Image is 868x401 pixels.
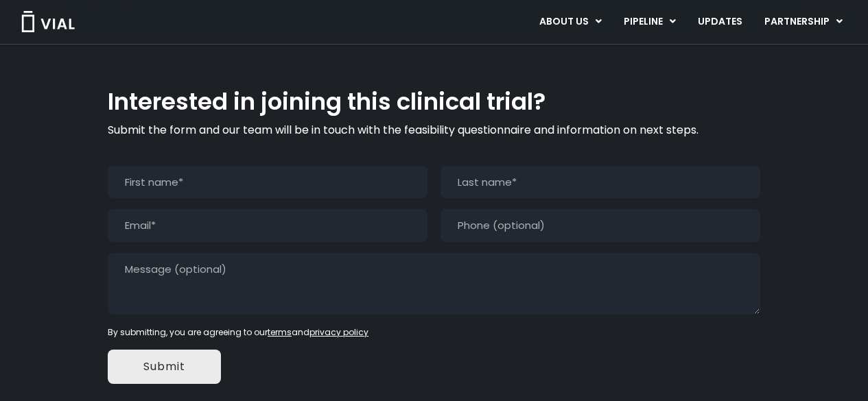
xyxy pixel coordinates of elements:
input: First name* [108,166,427,199]
input: Phone (optional) [441,209,760,242]
a: terms [268,326,292,338]
a: UPDATES [687,10,753,34]
input: Submit [108,350,221,384]
p: Submit the form and our team will be in touch with the feasibility questionnaire and information ... [108,122,760,138]
img: Vial Logo [21,11,75,32]
a: PARTNERSHIPMenu Toggle [753,10,854,34]
a: privacy policy [309,326,368,338]
a: ABOUT USMenu Toggle [528,10,612,34]
input: Last name* [441,166,760,199]
input: Email* [108,209,427,242]
h2: Interested in joining this clinical trial? [108,89,760,115]
a: PIPELINEMenu Toggle [613,10,686,34]
div: By submitting, you are agreeing to our and [108,326,760,339]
